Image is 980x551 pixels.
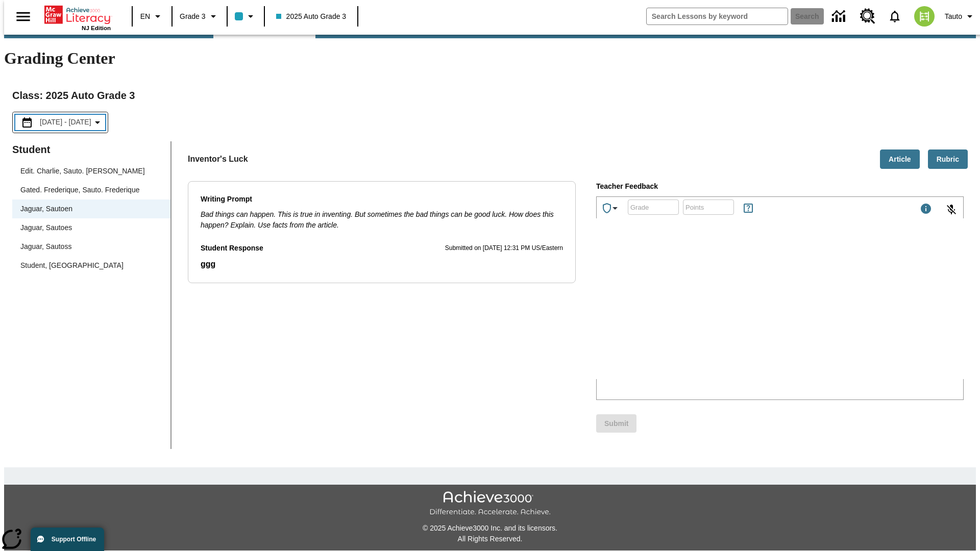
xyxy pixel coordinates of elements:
div: Jaguar, Sautoen [20,204,72,214]
button: Achievements [597,198,625,218]
span: NJ Edition [82,25,111,31]
p: Student [12,141,170,158]
body: Type your response here. [4,8,149,17]
svg: Collapse Date Range Filter [91,116,104,129]
span: 2025 Auto Grade 3 [276,11,347,22]
button: Rubric, Will open in new tab [928,149,968,169]
p: Student Response [201,243,263,254]
div: Home [44,4,111,31]
a: Resource Center, Will open in new tab [854,3,881,30]
a: Home [44,5,111,25]
button: Article, Will open in new tab [880,149,920,169]
span: EN [140,11,150,22]
div: Gated. Frederique, Sauto. Frederique [12,181,170,199]
a: Data Center [826,3,854,31]
img: Achieve3000 Differentiate Accelerate Achieve [429,491,551,517]
h2: Class : 2025 Auto Grade 3 [12,87,968,104]
div: Jaguar, Sautoes [12,218,170,237]
span: Grade 3 [180,11,206,22]
button: Click to activate and allow voice recognition [939,197,964,222]
span: Tauto [945,11,962,22]
button: Open side menu [8,2,38,32]
span: [DATE] - [DATE] [40,117,91,128]
button: Profile/Settings [941,7,980,26]
input: search field [647,8,788,24]
div: Jaguar, Sautoen [12,199,170,218]
p: Bad things can happen. This is true in inventing. But sometimes the bad things can be good luck. ... [201,209,563,231]
button: Select a new avatar [908,3,941,30]
div: Jaguar, Sautoss [12,237,170,256]
a: Notifications [881,3,908,30]
div: Edit. Charlie, Sauto. [PERSON_NAME] [20,166,145,177]
img: avatar image [914,6,935,27]
p: ggg [201,258,563,270]
p: All Rights Reserved. [4,534,976,544]
div: Gated. Frederique, Sauto. Frederique [20,185,139,195]
span: Support Offline [52,536,96,543]
button: Support Offline [31,528,104,551]
button: Grade: Grade 3, Select a grade [176,7,224,26]
div: Points: Must be equal to or less than 25. [683,199,734,215]
div: Student, [GEOGRAPHIC_DATA] [12,256,170,275]
p: © 2025 Achieve3000 Inc. and its licensors. [4,523,976,534]
div: Jaguar, Sautoes [20,222,72,233]
button: Select the date range menu item [17,116,104,129]
p: Teacher Feedback [596,181,964,192]
p: Writing Prompt [201,194,563,205]
button: Class color is light blue. Change class color [231,7,261,26]
button: Rules for Earning Points and Achievements, Will open in new tab [738,198,758,218]
div: Maximum 1000 characters Press Escape to exit toolbar and use left and right arrow keys to access ... [920,203,932,217]
input: Points: Must be equal to or less than 25. [683,194,734,221]
div: Grade: Letters, numbers, %, + and - are allowed. [628,199,679,215]
h1: Grading Center [4,49,976,68]
button: Language: EN, Select a language [136,7,168,26]
div: Student, [GEOGRAPHIC_DATA] [20,260,124,271]
div: Edit. Charlie, Sauto. [PERSON_NAME] [12,162,170,181]
div: Jaguar, Sautoss [20,241,71,252]
input: Grade: Letters, numbers, %, + and - are allowed. [628,194,679,221]
p: Student Response [201,258,563,270]
p: Submitted on [DATE] 12:31 PM US/Eastern [445,243,563,254]
p: Inventor's Luck [188,153,248,165]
